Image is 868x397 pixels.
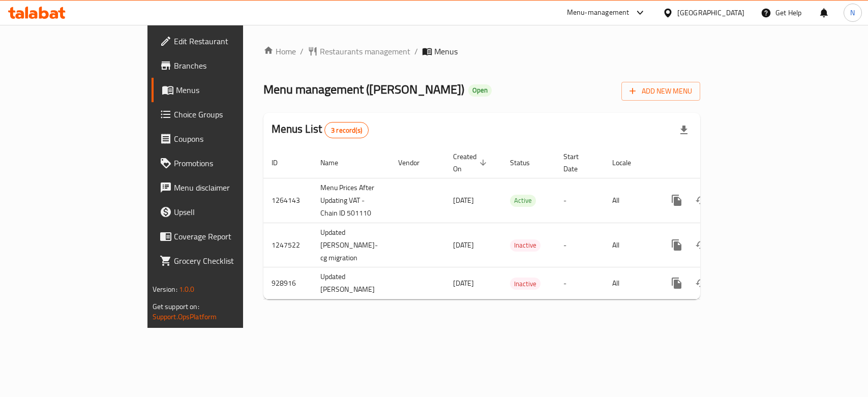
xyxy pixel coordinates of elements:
[453,277,474,290] span: [DATE]
[510,239,541,251] span: Inactive
[850,7,855,18] span: N
[689,188,713,212] button: Change Status
[656,147,770,178] th: Actions
[174,59,284,72] span: Branches
[174,255,284,267] span: Grocery Checklist
[612,157,644,169] span: Locale
[510,278,541,290] span: Inactive
[510,195,536,207] div: Active
[152,151,292,175] a: Promotions
[630,85,692,98] span: Add New Menu
[153,283,177,296] span: Version:
[563,150,592,175] span: Start Date
[152,200,292,224] a: Upsell
[320,157,351,169] span: Name
[325,126,368,135] span: 3 record(s)
[263,45,701,57] nav: breadcrumb
[510,239,541,252] div: Inactive
[153,310,217,323] a: Support.OpsPlatform
[468,86,492,95] span: Open
[689,233,713,257] button: Change Status
[300,45,304,57] li: /
[398,157,433,169] span: Vendor
[414,45,418,57] li: /
[272,121,369,138] h2: Menus List
[604,223,656,267] td: All
[312,178,390,223] td: Menu Prices After Updating VAT - Chain ID 501110
[510,195,536,206] span: Active
[174,35,284,47] span: Edit Restaurant
[152,127,292,151] a: Coupons
[174,133,284,145] span: Coupons
[567,7,630,19] div: Menu-management
[152,175,292,200] a: Menu disclaimer
[510,278,541,290] div: Inactive
[453,194,474,207] span: [DATE]
[621,82,700,101] button: Add New Menu
[176,84,284,96] span: Menus
[555,178,604,223] td: -
[510,157,543,169] span: Status
[312,267,390,299] td: Updated [PERSON_NAME]
[468,84,492,97] div: Open
[174,181,284,194] span: Menu disclaimer
[153,300,199,313] span: Get support on:
[689,271,713,295] button: Change Status
[152,78,292,102] a: Menus
[174,206,284,218] span: Upsell
[604,267,656,299] td: All
[179,283,195,296] span: 1.0.0
[263,147,770,300] table: enhanced table
[555,267,604,299] td: -
[174,157,284,169] span: Promotions
[272,157,291,169] span: ID
[677,7,744,18] div: [GEOGRAPHIC_DATA]
[672,118,696,142] div: Export file
[665,188,689,212] button: more
[152,224,292,249] a: Coverage Report
[434,45,458,57] span: Menus
[453,238,474,252] span: [DATE]
[152,102,292,127] a: Choice Groups
[320,45,410,57] span: Restaurants management
[665,233,689,257] button: more
[152,29,292,53] a: Edit Restaurant
[312,223,390,267] td: Updated [PERSON_NAME]-cg migration
[604,178,656,223] td: All
[152,53,292,78] a: Branches
[152,249,292,273] a: Grocery Checklist
[263,78,464,101] span: Menu management ( [PERSON_NAME] )
[174,230,284,242] span: Coverage Report
[665,271,689,295] button: more
[308,45,410,57] a: Restaurants management
[174,108,284,120] span: Choice Groups
[453,150,490,175] span: Created On
[555,223,604,267] td: -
